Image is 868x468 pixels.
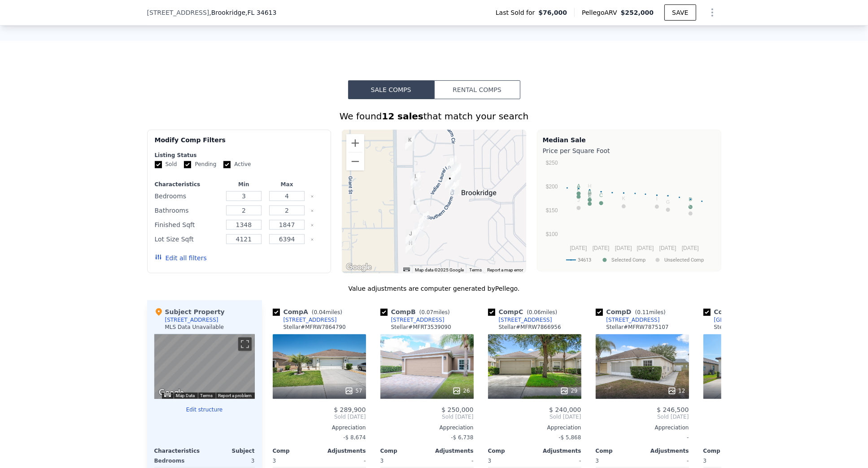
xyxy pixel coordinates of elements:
div: 8451 Silverbell Loop [406,239,415,254]
div: 57 [345,386,362,395]
div: Appreciation [380,424,474,431]
div: Listing Status [155,152,324,159]
span: Sold [DATE] [703,413,797,420]
div: 9048 Southern Charm Cir [447,156,457,171]
div: 12 [667,386,685,395]
img: Google [344,262,374,273]
div: Adjustments [427,447,474,455]
span: Sold [DATE] [273,413,366,420]
div: Lot Size Sqft [155,233,221,245]
a: Report a problem [218,393,252,398]
span: Pellego ARV [582,8,621,17]
text: H [588,183,591,188]
text: A [577,183,580,188]
button: Clear [310,223,314,227]
input: Sold [155,161,162,168]
div: Comp B [380,307,454,316]
div: Comp [273,447,319,455]
div: Adjustments [319,447,366,455]
input: Active [223,161,231,168]
text: 34613 [578,257,591,263]
div: Adjustments [535,447,581,455]
span: 3 [596,458,599,464]
img: Google [157,387,186,399]
div: Median Sale [543,136,715,144]
span: , Brookridge [209,8,276,17]
div: 8624 Silverbell Loop [419,211,429,227]
div: Comp [596,447,642,455]
div: 9189 Southern Charm Cir [449,180,459,195]
span: ( miles) [632,309,669,315]
text: G [666,199,670,205]
span: , FL 34613 [245,9,276,16]
div: Appreciation [488,424,581,431]
div: Comp [380,447,427,455]
span: $252,000 [621,9,654,16]
div: 9160 Southern Charm Cir [445,174,455,189]
button: Clear [310,238,314,241]
div: Bedrooms [154,455,203,467]
div: - [429,455,474,467]
div: Subject Property [154,307,225,316]
span: $ 246,500 [657,406,689,413]
div: [GEOGRAPHIC_DATA] [714,316,771,324]
button: Map Data [176,393,195,399]
a: Open this area in Google Maps (opens a new window) [157,387,186,399]
div: Stellar # MFRT3539090 [391,324,451,331]
text: $200 [545,184,558,190]
span: 0.04 [314,309,326,315]
div: Appreciation [703,424,797,431]
div: [STREET_ADDRESS] [165,316,218,324]
span: Sold [DATE] [380,413,474,420]
text: L [689,203,692,208]
text: $250 [545,160,558,166]
span: -$ 5,868 [558,434,581,441]
div: Characteristics [155,181,221,188]
button: Rental Comps [434,80,520,99]
div: 9103 Southern Charm Cir [451,166,461,181]
text: [DATE] [615,245,632,251]
span: -$ 6,738 [451,434,473,441]
div: Street View [154,334,255,399]
div: Characteristics [154,447,205,455]
span: $ 240,000 [549,406,581,413]
button: Sale Comps [348,80,434,99]
div: 26 [452,386,470,395]
span: 3 [703,458,707,464]
div: Finished Sqft [155,219,221,231]
button: Clear [310,209,314,213]
span: 3 [380,458,384,464]
div: Comp E [703,307,776,316]
text: $150 [545,207,558,214]
button: Show Options [703,4,721,22]
a: Report a map error [488,267,523,272]
span: ( miles) [523,309,561,315]
div: Bedrooms [155,190,221,202]
text: Selected Comp [611,257,646,263]
text: I [656,196,657,201]
span: 0.07 [421,309,433,315]
div: [STREET_ADDRESS] [284,316,337,324]
div: Comp [488,447,535,455]
div: Comp D [596,307,669,316]
div: Map [154,334,255,399]
div: - [537,455,581,467]
button: Edit structure [154,406,255,413]
svg: A chart. [543,157,715,269]
div: - [644,455,689,467]
span: [STREET_ADDRESS] [147,8,209,17]
button: Zoom out [346,153,364,171]
span: 3 [273,458,276,464]
a: Terms [470,267,482,272]
text: [DATE] [570,245,587,251]
button: Keyboard shortcuts [164,393,170,397]
a: Terms [201,393,213,398]
span: ( miles) [308,309,346,315]
span: Sold [DATE] [488,413,581,420]
div: Comp [703,447,750,455]
div: [STREET_ADDRESS] [606,316,660,324]
span: -$ 8,674 [343,434,366,441]
span: $ 250,000 [441,406,473,413]
button: Edit all filters [155,254,207,262]
div: - [596,431,689,444]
